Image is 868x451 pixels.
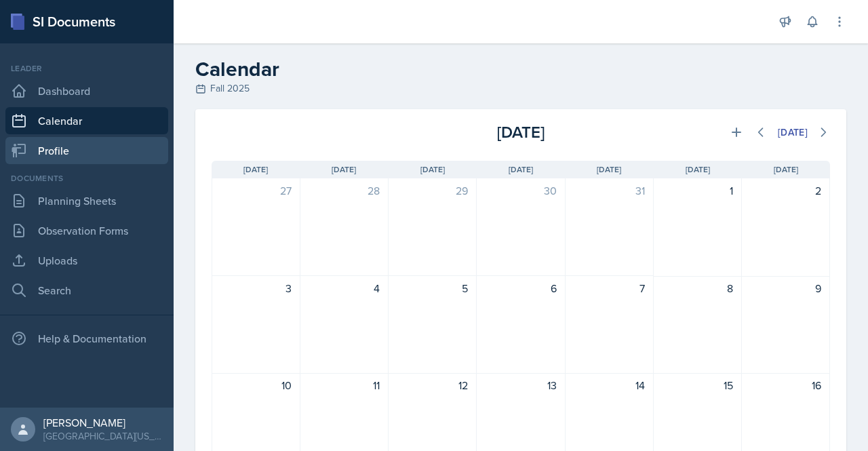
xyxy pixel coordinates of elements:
[43,416,163,429] div: [PERSON_NAME]
[5,277,168,304] a: Search
[662,182,733,199] div: 1
[195,57,846,81] h2: Calendar
[574,280,645,296] div: 7
[5,107,168,134] a: Calendar
[574,182,645,199] div: 31
[574,377,645,393] div: 14
[5,187,168,214] a: Planning Sheets
[597,163,621,176] span: [DATE]
[418,120,624,144] div: [DATE]
[662,377,733,393] div: 15
[309,182,380,199] div: 28
[332,163,356,176] span: [DATE]
[769,121,816,144] button: [DATE]
[397,280,468,296] div: 5
[309,377,380,393] div: 11
[750,182,821,199] div: 2
[485,377,556,393] div: 13
[397,377,468,393] div: 12
[220,280,292,296] div: 3
[43,429,163,443] div: [GEOGRAPHIC_DATA][US_STATE]
[5,172,168,184] div: Documents
[5,325,168,352] div: Help & Documentation
[509,163,533,176] span: [DATE]
[220,377,292,393] div: 10
[195,81,846,96] div: Fall 2025
[309,280,380,296] div: 4
[662,280,733,296] div: 8
[220,182,292,199] div: 27
[5,217,168,244] a: Observation Forms
[750,280,821,296] div: 9
[485,280,556,296] div: 6
[420,163,445,176] span: [DATE]
[5,247,168,274] a: Uploads
[5,137,168,164] a: Profile
[750,377,821,393] div: 16
[243,163,268,176] span: [DATE]
[778,127,808,138] div: [DATE]
[5,77,168,104] a: Dashboard
[397,182,468,199] div: 29
[686,163,710,176] span: [DATE]
[774,163,798,176] span: [DATE]
[5,62,168,75] div: Leader
[485,182,556,199] div: 30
